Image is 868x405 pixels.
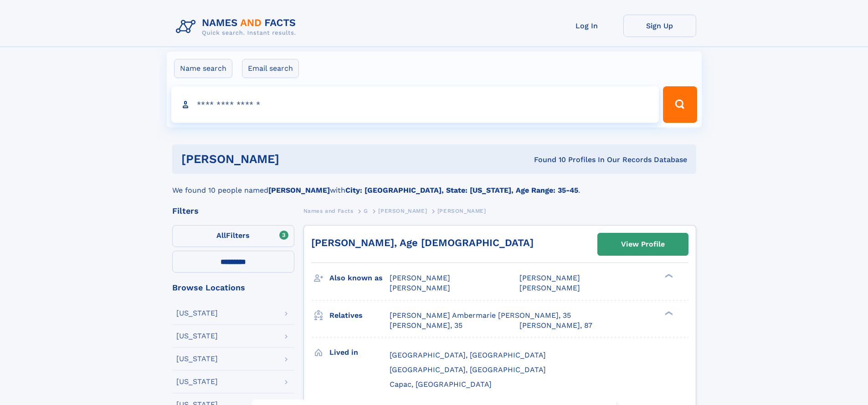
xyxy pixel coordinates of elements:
[550,15,623,37] a: Log In
[172,225,294,247] label: Filters
[364,208,368,214] span: G
[329,345,390,360] h3: Lived in
[390,380,492,389] span: Capac, [GEOGRAPHIC_DATA]
[242,59,299,78] label: Email search
[172,207,294,215] div: Filters
[390,365,546,374] span: [GEOGRAPHIC_DATA], [GEOGRAPHIC_DATA]
[663,310,673,316] div: ❯
[268,186,330,195] b: [PERSON_NAME]
[663,273,673,279] div: ❯
[390,284,450,292] span: [PERSON_NAME]
[172,174,696,196] div: We found 10 people named with .
[181,153,407,165] h1: [PERSON_NAME]
[519,321,592,331] a: [PERSON_NAME], 87
[621,234,665,255] div: View Profile
[406,155,687,165] div: Found 10 Profiles In Our Records Database
[329,308,390,323] h3: Relatives
[172,284,294,292] div: Browse Locations
[663,86,697,123] button: Search Button
[303,205,354,216] a: Names and Facts
[171,86,659,123] input: search input
[345,186,578,195] b: City: [GEOGRAPHIC_DATA], State: [US_STATE], Age Range: 35-45
[176,378,218,385] div: [US_STATE]
[598,233,688,255] a: View Profile
[390,310,571,321] a: [PERSON_NAME] Ambermarie [PERSON_NAME], 35
[216,231,226,240] span: All
[174,59,232,78] label: Name search
[519,284,580,292] span: [PERSON_NAME]
[378,208,427,214] span: [PERSON_NAME]
[519,274,580,282] span: [PERSON_NAME]
[390,351,546,359] span: [GEOGRAPHIC_DATA], [GEOGRAPHIC_DATA]
[176,332,218,340] div: [US_STATE]
[176,310,218,317] div: [US_STATE]
[364,205,368,216] a: G
[390,274,450,282] span: [PERSON_NAME]
[378,205,427,216] a: [PERSON_NAME]
[329,270,390,286] h3: Also known as
[311,237,534,248] a: [PERSON_NAME], Age [DEMOGRAPHIC_DATA]
[437,208,486,214] span: [PERSON_NAME]
[623,15,696,37] a: Sign Up
[176,355,218,363] div: [US_STATE]
[390,321,462,331] a: [PERSON_NAME], 35
[172,15,303,39] img: Logo Names and Facts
